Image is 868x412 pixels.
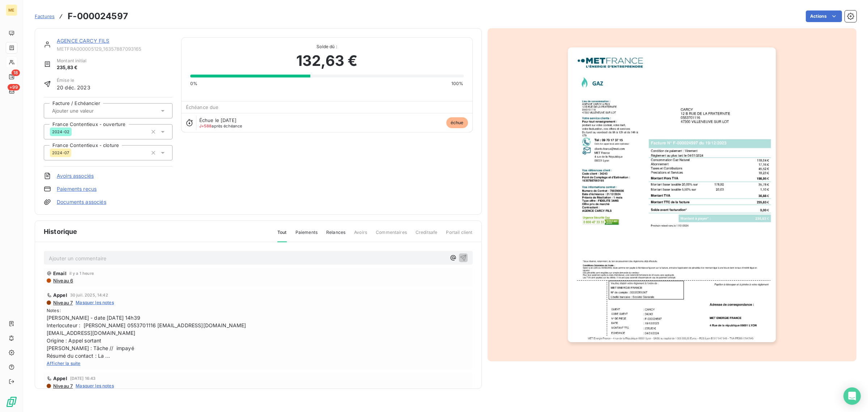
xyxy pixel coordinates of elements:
[12,70,20,76] span: 18
[70,376,96,381] span: [DATE] 16:43
[52,278,73,283] span: Niveau 6
[57,38,110,44] a: AGENCE CARCY FILS
[446,117,468,128] span: échue
[57,185,97,193] a: Paiements reçus
[354,229,367,241] span: Avoirs
[446,229,472,241] span: Portail client
[52,151,69,155] span: 2024-07
[190,43,464,50] span: Solde dû :
[52,300,73,306] span: Niveau 7
[6,85,17,97] a: +99
[57,172,94,180] a: Avoirs associés
[568,47,776,342] img: invoice_thumbnail
[296,50,357,72] span: 132,63 €
[376,229,407,241] span: Commentaires
[70,293,108,297] span: 30 juil. 2025, 14:42
[57,58,86,64] span: Montant initial
[57,46,173,52] span: METFRA000005129_16357887093165
[57,77,90,84] span: Émise le
[51,108,124,114] input: Ajouter une valeur
[47,361,81,366] span: Afficher la suite
[52,130,69,134] span: 2024-02
[68,10,128,23] h3: F-000024597
[47,307,470,314] span: Notes :
[52,383,73,389] span: Niveau 7
[186,104,219,110] span: Échéance due
[199,124,242,128] span: après échéance
[326,229,345,241] span: Relances
[277,229,287,242] span: Tout
[57,84,90,91] span: 20 déc. 2023
[53,270,67,276] span: Email
[190,80,197,87] span: 0%
[843,387,861,405] div: Open Intercom Messenger
[57,64,86,71] span: 235,83 €
[199,117,237,123] span: Échue le [DATE]
[199,123,212,129] span: J+588
[57,198,106,206] a: Documents associés
[6,396,17,408] img: Logo LeanPay
[295,229,318,241] span: Paiements
[35,13,55,19] span: Factures
[6,71,17,83] a: 18
[8,84,20,91] span: +99
[806,10,842,22] button: Actions
[416,229,438,241] span: Creditsafe
[6,4,17,16] div: ME
[451,80,464,87] span: 100%
[76,299,114,306] span: Masquer les notes
[69,271,94,276] span: il y a 1 heure
[53,375,67,381] span: Appel
[53,292,67,298] span: Appel
[47,314,470,360] span: [PERSON_NAME] - date [DATE] 14h39 Interlocuteur : [PERSON_NAME] 0553701116 [EMAIL_ADDRESS][DOMAIN...
[35,13,55,20] a: Factures
[44,227,77,236] span: Historique
[76,383,114,389] span: Masquer les notes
